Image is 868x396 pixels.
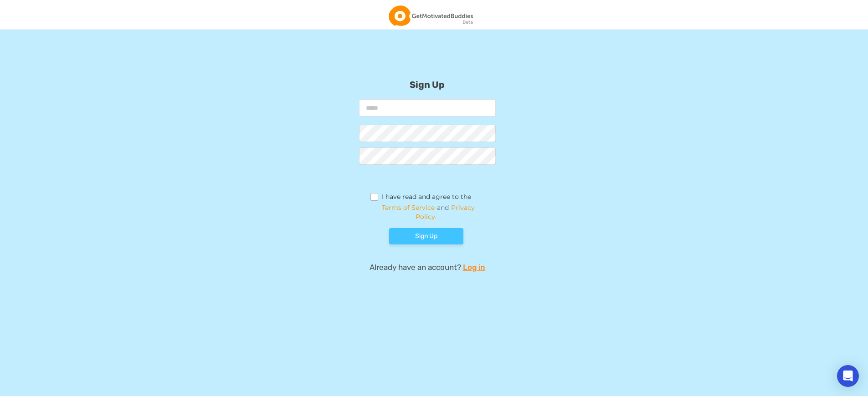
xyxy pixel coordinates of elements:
[463,262,485,273] a: Log in
[382,203,435,212] a: Terms of Service
[370,203,484,221] span: and
[837,365,859,387] div: Open Intercom Messenger
[245,56,610,90] h2: Sign Up
[245,262,610,273] p: Already have an account?
[370,193,472,203] label: I have read and agree to the
[389,228,463,244] button: Sign Up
